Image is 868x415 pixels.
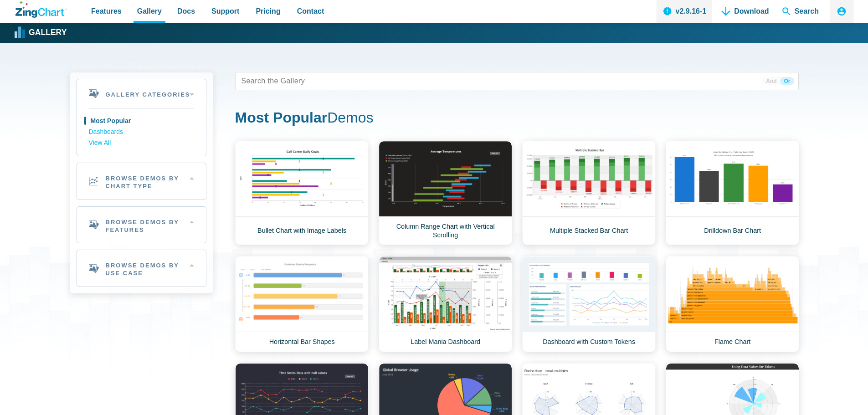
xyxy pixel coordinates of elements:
a: Multiple Stacked Bar Chart [522,141,656,245]
a: Dashboards [89,127,194,138]
a: ZingChart Logo. Click to return to the homepage [15,1,67,18]
span: Docs [177,5,195,17]
a: Flame Chart [666,256,799,352]
span: Support [211,5,239,17]
span: Contact [297,5,324,17]
span: Or [780,77,794,85]
a: Column Range Chart with Vertical Scrolling [379,141,512,245]
a: Horizontal Bar Shapes [235,256,369,352]
span: Gallery [137,5,162,17]
h2: Browse Demos By Chart Type [77,163,206,200]
a: Dashboard with Custom Tokens [522,256,656,352]
strong: Gallery [29,29,67,37]
a: View All [89,138,194,149]
h1: Demos [235,108,799,129]
span: Features [91,5,122,17]
span: Pricing [256,5,280,17]
h2: Browse Demos By Use Case [77,250,206,287]
h2: Gallery Categories [77,79,206,108]
strong: Most Popular [235,109,328,126]
a: Label Mania Dashboard [379,256,512,352]
a: Bullet Chart with Image Labels [235,141,369,245]
span: And [762,77,780,85]
a: Gallery [15,26,67,40]
h2: Browse Demos By Features [77,207,206,243]
a: Most Popular [89,116,194,127]
a: Drilldown Bar Chart [666,141,799,245]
